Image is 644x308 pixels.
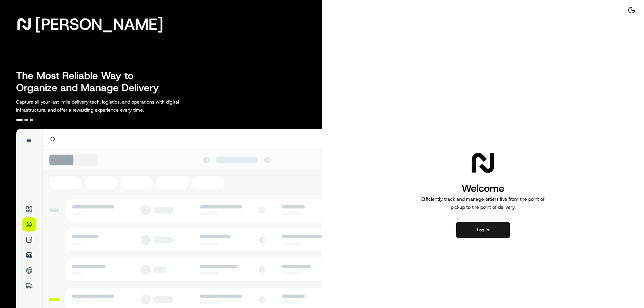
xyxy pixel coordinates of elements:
button: Log in [456,222,510,238]
h1: Welcome [419,182,547,195]
p: Capture all your last-mile delivery tech, logistics, and operations with digital infrastructure, ... [16,98,209,114]
span: [PERSON_NAME] [35,17,163,31]
p: Efficiently track and manage orders live from the point of pickup to the point of delivery. [419,195,547,211]
h2: The Most Reliable Way to Organize and Manage Delivery [16,70,166,94]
